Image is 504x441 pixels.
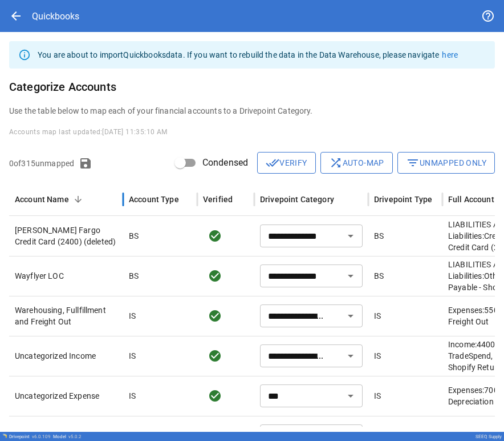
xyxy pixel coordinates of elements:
[129,230,139,242] p: BS
[9,78,495,96] h6: Categorize Accounts
[343,388,359,404] button: Open
[343,268,359,284] button: Open
[329,156,343,170] span: shuffle
[129,270,139,282] p: BS
[260,195,334,204] div: Drivepoint Category
[38,45,458,65] div: You are about to import Quickbooks data. If you want to rebuild the data in the Data Warehouse, p...
[374,270,384,282] p: BS
[442,50,458,59] a: here
[68,434,82,439] span: v 5.0.2
[15,270,117,282] p: Wayflyer LOC
[203,195,233,204] div: Verified
[70,191,86,207] button: Sort
[53,434,82,439] div: Model
[374,350,381,362] p: IS
[15,350,117,362] p: Uncategorized Income
[32,434,51,439] span: v 6.0.109
[129,195,179,204] div: Account Type
[129,310,136,322] p: IS
[320,152,393,174] button: Auto-map
[343,228,359,244] button: Open
[129,390,136,402] p: IS
[257,152,315,174] button: Verify
[374,230,384,242] p: BS
[15,390,117,402] p: Uncategorized Expense
[9,158,74,169] p: 0 of 315 unmapped
[9,9,23,23] span: arrow_back
[406,156,420,170] span: filter_list
[374,195,432,204] div: Drivepoint Type
[266,156,279,170] span: done_all
[9,105,495,117] p: Use the table below to map each of your financial accounts to a Drivepoint Category.
[15,304,117,327] p: Warehousing, Fullfillment and Freight Out
[475,434,502,439] div: SEEQ Supply
[32,11,79,22] div: Quickbooks
[374,310,381,322] p: IS
[343,348,359,364] button: Open
[129,350,136,362] p: IS
[9,434,51,439] div: Drivepoint
[9,128,168,136] span: Accounts map last updated: [DATE] 11:35:10 AM
[397,152,495,174] button: Unmapped Only
[15,195,69,204] div: Account Name
[2,434,7,438] img: Drivepoint
[202,156,248,170] span: Condensed
[374,390,381,402] p: IS
[343,308,359,324] button: Open
[15,224,117,247] p: [PERSON_NAME] Fargo Credit Card (2400) (deleted)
